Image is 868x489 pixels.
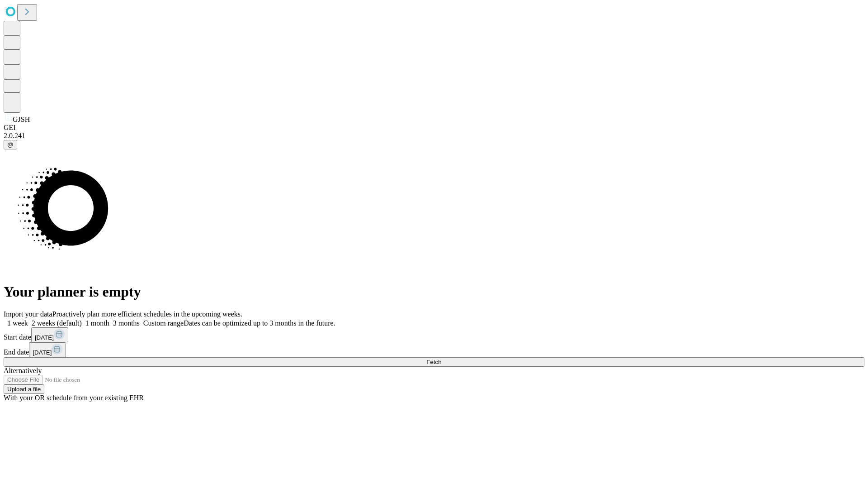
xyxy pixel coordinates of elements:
button: Fetch [4,357,864,367]
span: Fetch [426,359,441,365]
span: Proactively plan more efficient schedules in the upcoming weeks. [52,310,242,318]
button: Upload a file [4,384,44,394]
button: @ [4,140,17,149]
button: [DATE] [29,342,66,357]
span: Import your data [4,310,52,318]
span: [DATE] [35,334,54,341]
span: 3 months [113,319,140,327]
span: With your OR schedule from your existing EHR [4,394,144,402]
span: Custom range [143,319,184,327]
div: End date [4,342,864,357]
div: Start date [4,327,864,342]
h1: Your planner is empty [4,283,864,300]
span: [DATE] [33,349,52,356]
span: 1 month [85,319,109,327]
span: @ [7,141,14,148]
div: 2.0.241 [4,132,864,140]
span: 2 weeks (default) [32,319,82,327]
span: Dates can be optimized up to 3 months in the future. [184,319,335,327]
span: Alternatively [4,367,42,374]
span: 1 week [7,319,28,327]
div: GEI [4,124,864,132]
span: GJSH [13,115,30,123]
button: [DATE] [31,327,68,342]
